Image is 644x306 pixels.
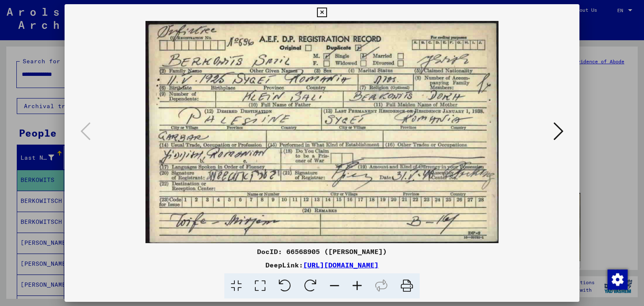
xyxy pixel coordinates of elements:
[608,270,628,290] img: Change consent
[65,246,580,257] div: DocID: 66568905 ([PERSON_NAME])
[303,261,379,269] a: [URL][DOMAIN_NAME]
[65,260,580,270] div: DeepLink:
[607,269,627,289] div: Change consent
[93,21,551,243] img: 001.jpg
